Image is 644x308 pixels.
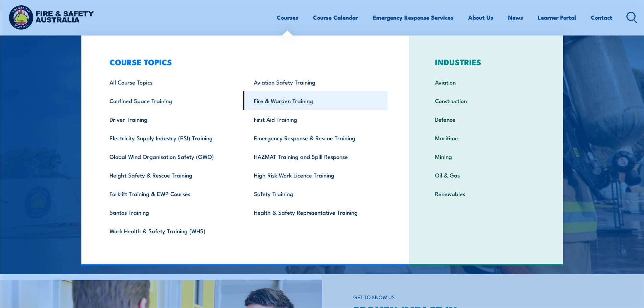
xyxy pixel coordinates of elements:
a: Confined Space Training [99,91,243,110]
h3: INDUSTRIES [425,57,547,67]
a: Defence [425,110,547,128]
a: Global Wind Organisation Safety (GWO) [99,147,243,166]
a: HAZMAT Training and Spill Response [243,147,388,166]
a: Work Health & Safety Training (WHS) [99,221,243,240]
a: Construction [425,91,547,110]
a: Contact [591,8,612,26]
a: Learner Portal [538,8,576,26]
a: Safety Training [243,184,388,203]
a: Electricity Supply Industry (ESI) Training [99,128,243,147]
a: Fire & Warden Training [243,91,388,110]
h6: GET TO KNOW US [353,291,539,304]
a: Height Safety & Rescue Training [99,166,243,184]
a: Santos Training [99,203,243,221]
a: Courses [277,8,298,26]
a: Mining [425,147,547,166]
a: Emergency Response & Rescue Training [243,128,388,147]
a: High Risk Work Licence Training [243,166,388,184]
a: Driver Training [99,110,243,128]
a: Forklift Training & EWP Courses [99,184,243,203]
a: News [508,8,523,26]
a: Health & Safety Representative Training [243,203,388,221]
a: Maritime [425,128,547,147]
a: Aviation [425,73,547,91]
h3: COURSE TOPICS [99,57,388,67]
a: About Us [468,8,493,26]
a: Renewables [425,184,547,203]
a: Emergency Response Services [373,8,453,26]
a: Oil & Gas [425,166,547,184]
a: Aviation Safety Training [243,73,388,91]
a: All Course Topics [99,73,243,91]
a: First Aid Training [243,110,388,128]
a: Course Calendar [313,8,358,26]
